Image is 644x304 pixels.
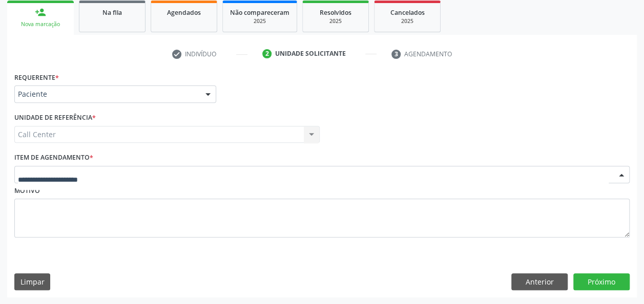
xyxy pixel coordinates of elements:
span: Cancelados [390,8,425,17]
button: Anterior [511,273,568,291]
span: Na fila [102,8,122,17]
label: Motivo [14,183,40,199]
div: 2025 [382,17,433,25]
span: Resolvidos [320,8,351,17]
div: 2025 [310,17,361,25]
button: Próximo [573,273,630,291]
span: Não compareceram [230,8,289,17]
div: 2025 [230,17,289,25]
div: person_add [35,7,46,18]
span: Agendados [167,8,201,17]
div: Nova marcação [14,20,67,28]
button: Limpar [14,273,50,291]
